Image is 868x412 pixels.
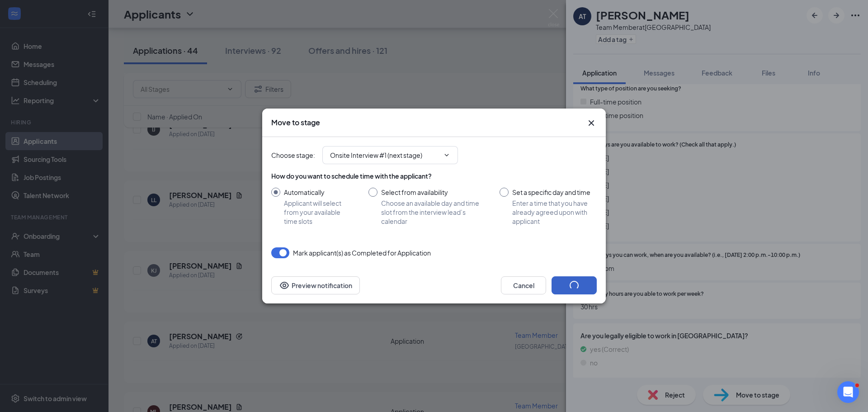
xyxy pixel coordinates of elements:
[293,247,431,258] span: Mark applicant(s) as Completed for Application
[271,171,597,180] div: How do you want to schedule time with the applicant?
[279,280,290,291] svg: Eye
[501,276,546,294] button: Cancel
[837,381,859,403] iframe: Intercom live chat
[443,152,450,159] svg: ChevronDown
[271,150,315,160] span: Choose stage :
[271,276,360,294] button: Preview notificationEye
[271,118,320,128] h3: Move to stage
[586,118,597,128] svg: Cross
[586,118,597,128] button: Close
